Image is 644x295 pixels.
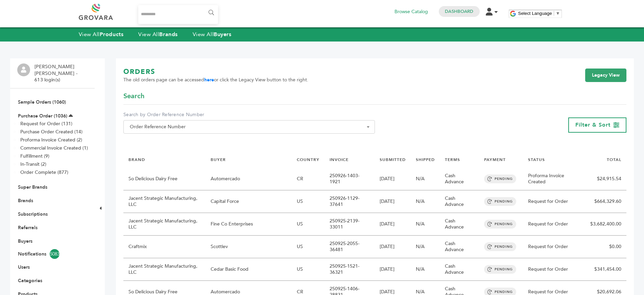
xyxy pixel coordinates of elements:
[138,31,178,38] a: View AllBrands
[440,190,479,213] td: Cash Advance
[206,168,292,190] td: Automercado
[20,120,72,127] a: Request for Order (131)
[523,236,585,258] td: Request for Order
[375,258,411,281] td: [DATE]
[375,213,411,236] td: [DATE]
[440,213,479,236] td: Cash Advance
[554,11,554,16] span: ​
[518,11,552,16] span: Select Language
[411,213,440,236] td: N/A
[50,249,59,259] span: 5083
[292,258,325,281] td: US
[20,161,46,167] a: In-Transit (2)
[123,67,308,77] h1: ORDERS
[18,184,47,190] a: Super Brands
[325,213,375,236] td: 250925-2139-33011
[214,31,231,38] strong: Buyers
[585,190,626,213] td: $664,329.60
[375,190,411,213] td: [DATE]
[330,157,349,162] a: INVOICE
[484,220,516,229] span: PENDING
[20,169,68,176] a: Order Complete (877)
[523,190,585,213] td: Request for Order
[100,31,123,38] strong: Products
[206,258,292,281] td: Cedar Basic Food
[292,236,325,258] td: US
[440,258,479,281] td: Cash Advance
[607,157,621,162] a: TOTAL
[484,265,516,274] span: PENDING
[523,213,585,236] td: Request for Order
[123,258,206,281] td: Jacent Strategic Manufacturing, LLC
[395,8,428,16] a: Browse Catalog
[18,264,30,270] a: Users
[518,11,560,16] a: Select Language​
[523,258,585,281] td: Request for Order
[18,249,87,259] a: Notifications5083
[445,157,460,162] a: TERMS
[128,157,145,162] a: BRAND
[206,190,292,213] td: Capital Force
[297,157,319,162] a: COUNTRY
[484,157,506,162] a: PAYMENT
[17,63,30,76] img: profile.png
[206,236,292,258] td: Scottlev
[123,77,308,83] span: The old orders page can be accessed or click the Legacy View button to the right.
[484,175,516,183] span: PENDING
[375,168,411,190] td: [DATE]
[123,91,144,101] span: Search
[585,258,626,281] td: $341,454.00
[484,197,516,206] span: PENDING
[20,145,88,151] a: Commercial Invoice Created (1)
[292,213,325,236] td: US
[206,213,292,236] td: Fine Co Enterprises
[123,190,206,213] td: Jacent Strategic Manufacturing, LLC
[18,197,33,204] a: Brands
[325,190,375,213] td: 250926-1129-37641
[585,213,626,236] td: $3,682,400.00
[34,63,93,83] li: [PERSON_NAME] [PERSON_NAME] - 613 login(s)
[523,168,585,190] td: Proforma Invoice Created
[204,77,214,83] a: here
[79,31,124,38] a: View AllProducts
[375,236,411,258] td: [DATE]
[211,157,226,162] a: BUYER
[20,153,49,159] a: Fulfillment (9)
[20,137,82,143] a: Proforma Invoice Created (2)
[411,168,440,190] td: N/A
[292,168,325,190] td: CR
[440,168,479,190] td: Cash Advance
[411,190,440,213] td: N/A
[380,157,406,162] a: SUBMITTED
[123,168,206,190] td: So Delicious Dairy Free
[123,120,375,134] span: Order Reference Number
[193,31,232,38] a: View AllBuyers
[325,236,375,258] td: 250925-2055-36481
[123,111,375,118] label: Search by Order Reference Number
[18,113,67,119] a: Purchase Order (1036)
[159,31,177,38] strong: Brands
[18,277,42,284] a: Categories
[123,213,206,236] td: Jacent Strategic Manufacturing, LLC
[411,236,440,258] td: N/A
[556,11,560,16] span: ▼
[123,236,206,258] td: Craftmix
[440,236,479,258] td: Cash Advance
[585,168,626,190] td: $24,915.54
[416,157,435,162] a: SHIPPED
[411,258,440,281] td: N/A
[292,190,325,213] td: US
[18,224,38,231] a: Referrals
[325,168,375,190] td: 250926-1403-1921
[18,99,66,105] a: Sample Orders (1060)
[325,258,375,281] td: 250925-1521-36321
[18,211,48,217] a: Subscriptions
[445,8,473,15] a: Dashboard
[528,157,545,162] a: STATUS
[585,236,626,258] td: $0.00
[18,238,32,244] a: Buyers
[484,242,516,251] span: PENDING
[20,129,82,135] a: Purchase Order Created (14)
[585,69,626,82] a: Legacy View
[138,5,218,24] input: Search...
